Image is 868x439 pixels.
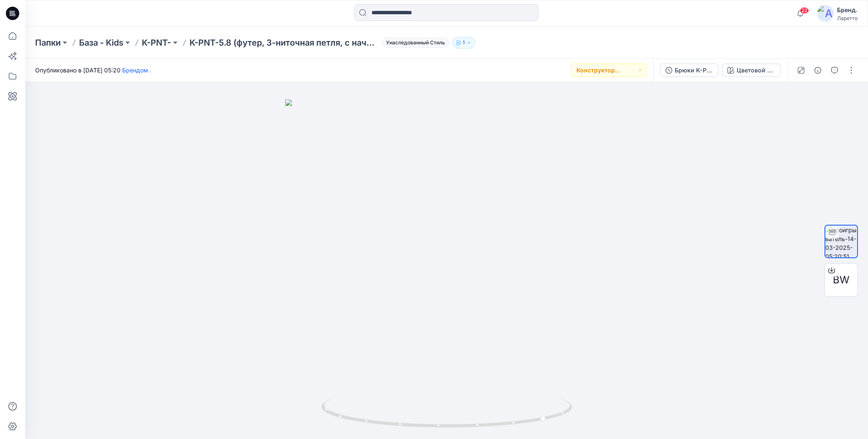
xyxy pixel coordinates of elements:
[837,15,858,21] ya-tr-span: Ларетто
[142,37,171,49] a: K-PNT-
[379,37,449,49] button: Унаследованный Стиль
[386,39,445,46] ya-tr-span: Унаследованный Стиль
[837,6,857,13] ya-tr-span: Бренд.
[463,38,465,47] p: 1
[35,38,61,48] ya-tr-span: Папки
[825,226,857,257] img: проигрыватель-14-03-2025-05:20:51
[660,64,719,77] button: Брюки K-PNT-5.8
[737,67,784,74] ya-tr-span: Цветовой путь 1
[800,7,809,14] span: 22
[35,67,120,74] ya-tr-span: Опубликовано в [DATE] 05:20
[35,37,61,49] a: Папки
[811,64,824,77] button: Подробные сведения
[452,37,475,49] button: 1
[675,67,727,74] ya-tr-span: Брюки K-PNT-5.8
[142,38,171,48] ya-tr-span: K-PNT-
[189,38,520,48] ya-tr-span: K-PNT-5.8 (футер, 3-ниточная петля, с начесом, хлопок 80 %, полиэстер 20 %)
[817,5,834,22] img: аватар
[722,64,781,77] button: Цветовой путь 1
[122,67,151,74] a: Брендом .
[833,274,850,286] ya-tr-span: BW
[79,38,123,48] ya-tr-span: База - Kids
[79,37,123,49] a: База - Kids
